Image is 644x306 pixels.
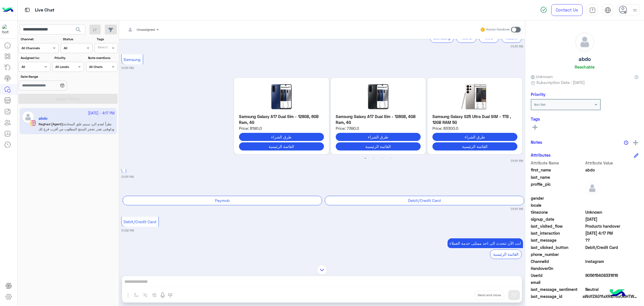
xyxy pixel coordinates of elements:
[536,79,585,85] span: Subscription Date : [DATE]
[531,152,551,157] h6: Attributes
[21,55,49,60] label: Assigned to:
[531,293,581,299] span: last_message_id
[137,27,155,32] span: Unassigned
[55,55,83,60] label: Priority
[121,66,134,70] small: 01:51 PM
[585,258,639,264] span: 8
[531,216,584,222] span: signup_date
[605,7,611,13] img: tab
[336,114,421,126] p: Samsung Galaxy A17 Dual Sim - 128GB, 4GB Ram, 4G
[432,142,517,150] button: القائمة الرئيسية
[585,272,639,278] span: 905615408331616
[124,57,141,62] span: Samsung
[585,181,599,195] img: defaultAdmin.png
[585,237,639,243] span: ??
[379,156,385,161] button: 3 of 2
[587,4,598,16] a: tab
[585,223,639,229] span: Products handover
[608,284,627,303] img: hulul-logo.png
[239,133,324,141] button: طرق الشراء
[585,286,639,292] span: 0
[531,258,584,264] span: ChannelId
[534,102,546,107] b: Not Set
[531,174,584,180] span: last_name
[531,265,584,271] span: HandoverOn
[2,4,13,16] img: Logo
[531,167,584,173] span: first_name
[97,37,117,42] label: Tags
[18,94,118,104] button: Apply Filters
[432,125,517,131] span: Price: 83300.0
[511,207,523,211] small: 01:51 PM
[531,244,584,250] span: last_clicked_button
[585,265,639,271] span: null
[585,160,639,166] span: Attribute Value
[490,249,522,259] div: القائمة الرئيسية
[585,209,639,215] span: Unknown
[585,251,639,257] span: null
[239,142,324,150] button: القائمة الرئيسية
[448,238,523,248] p: 9/10/2025, 1:52 PM
[35,6,55,14] p: Live Chat
[363,156,368,161] button: 1 of 2
[540,6,547,13] img: spinner
[317,265,327,275] img: scroll
[585,216,639,222] span: 2024-11-09T12:43:33.302Z
[531,202,584,208] span: locale
[531,74,553,79] span: Unknown
[585,195,639,201] span: null
[624,140,628,145] img: notes
[579,56,591,62] h5: abdo
[531,272,584,278] span: UserId
[531,140,542,145] h6: Notes
[97,45,108,51] div: Select
[585,202,639,208] span: null
[21,74,83,79] label: Date Range
[531,279,584,285] span: email
[88,55,117,60] label: Note mentions
[531,230,584,236] span: last_interaction
[24,6,31,13] img: tab
[72,25,85,37] button: search
[336,142,421,150] button: القائمة الرئيسية
[239,114,324,126] p: Samsung Galaxy A17 Dual Sim - 128GB, 6GB Ram, 4G
[2,24,12,34] img: 1403182699927242
[575,64,595,69] h6: Reachable
[75,26,82,33] span: search
[551,4,583,16] a: Contact Us
[388,156,393,161] button: 4 of 2
[123,196,322,205] div: Paymob
[531,209,584,215] span: timezone
[583,293,638,299] span: aWdfZAG1faXRlbToxOklHTWVzc2FnZAUlEOjE3ODQxNDAyOTk5OTYyMzI5OjM0MDI4MjM2Njg0MTcxMDMwMTI0NDI1OTczNTY...
[585,244,639,250] span: Debit/Credit Card
[531,251,584,257] span: phone_number
[486,27,510,32] small: Human Handover
[575,32,594,51] img: defaultAdmin.png
[585,167,639,173] span: abdo
[21,37,58,42] label: Channel:
[531,223,584,229] span: last_visited_flow
[531,195,584,201] span: gender
[531,160,584,166] span: Attribute Name
[531,237,584,243] span: last_message
[585,279,639,285] span: null
[336,133,421,141] button: طرق الشراء
[531,181,584,194] span: profile_pic
[631,7,638,14] img: profile
[63,37,92,42] label: Status
[531,286,584,292] span: last_message_sentiment
[239,125,324,131] span: Price: 8190.0
[371,156,377,161] button: 2 of 2
[585,230,639,236] span: 2025-10-09T13:17:39.25Z
[475,290,504,300] button: Send and close
[633,140,638,145] img: add
[336,83,421,111] img: Samsung-A17-KSP-4G.jpg
[531,92,545,97] h6: Priority
[531,116,638,121] h6: Tags
[511,44,523,49] small: 01:51 PM
[432,114,517,126] p: Samsung Galaxy S25 Ultra Dual SIM - 1TB , 12GB RAM 5G
[589,7,596,13] img: tab
[511,159,523,163] small: 01:51 PM
[121,228,134,233] small: 01:52 PM
[121,175,134,179] small: 01:51 PM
